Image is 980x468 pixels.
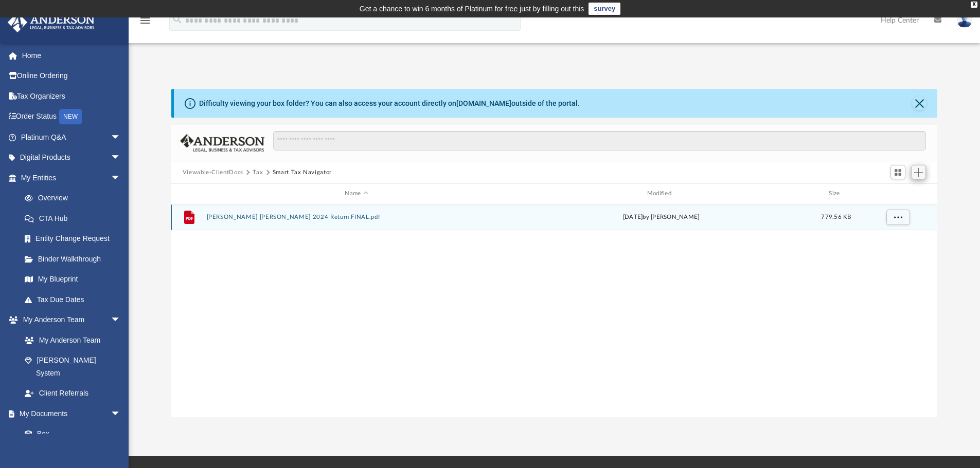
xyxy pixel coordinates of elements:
img: Anderson Advisors Platinum Portal [5,12,98,32]
div: by [PERSON_NAME] [511,213,811,222]
a: Order StatusNEW [7,106,136,127]
div: NEW [59,109,82,124]
span: [DATE] [622,214,643,220]
i: search [172,14,183,25]
a: My Blueprint [14,269,131,290]
button: Tax [253,168,263,177]
div: id [861,189,933,198]
button: More options [886,210,910,225]
button: Add [911,165,926,179]
a: My Anderson Team [14,330,126,350]
div: Difficulty viewing your box folder? You can also access your account directly on outside of the p... [199,98,580,109]
span: arrow_drop_down [111,127,131,148]
span: arrow_drop_down [111,167,131,189]
a: Home [7,45,136,66]
button: Smart Tax Navigator [273,168,332,177]
button: [PERSON_NAME] [PERSON_NAME] 2024 Return FINAL.pdf [206,214,506,220]
a: Box [14,424,126,444]
div: Size [815,189,857,198]
div: grid [171,204,938,417]
button: Viewable-ClientDocs [183,168,243,177]
span: arrow_drop_down [111,310,131,331]
img: User Pic [957,13,972,28]
a: Tax Organizers [7,86,136,106]
div: Modified [511,189,811,198]
a: [DOMAIN_NAME] [456,99,511,107]
a: My Documentsarrow_drop_down [7,403,131,424]
a: survey [589,3,620,15]
input: Search files and folders [273,131,926,151]
div: Name [206,189,506,198]
a: My Entitiesarrow_drop_down [7,167,136,188]
a: Digital Productsarrow_drop_down [7,147,136,168]
span: arrow_drop_down [111,403,131,424]
a: menu [139,20,151,27]
a: CTA Hub [14,208,136,229]
button: Close [912,96,926,110]
span: arrow_drop_down [111,147,131,169]
div: id [176,189,202,198]
a: Entity Change Request [14,229,136,249]
a: Platinum Q&Aarrow_drop_down [7,127,136,147]
a: Tax Due Dates [14,289,136,310]
a: Overview [14,188,136,209]
a: My Anderson Teamarrow_drop_down [7,310,131,330]
div: Get a chance to win 6 months of Platinum for free just by filling out this [360,3,584,15]
div: close [971,2,977,8]
a: Client Referrals [14,383,131,404]
i: menu [139,14,151,27]
span: 779.56 KB [821,214,851,220]
a: Online Ordering [7,66,136,86]
a: [PERSON_NAME] System [14,350,131,383]
button: Switch to Grid View [890,165,906,179]
a: Binder Walkthrough [14,249,136,269]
